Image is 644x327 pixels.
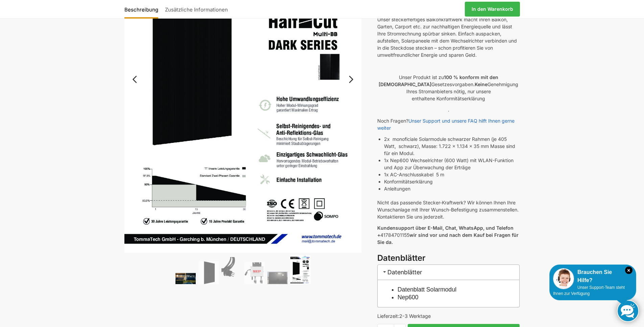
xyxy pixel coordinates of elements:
img: 2 Balkonkraftwerke [175,273,196,284]
span: Unser Support-Team steht Ihnen zur Verfügung [553,285,625,296]
h3: Datenblätter [377,265,520,280]
li: 1x Nep600 Wechselrichter (600 Watt) mit WLAN-Funktion und App zur Überwachung der Erträge [384,157,520,171]
a: Beschreibung [124,1,162,17]
span: 2-3 Werktage [399,313,431,319]
a: Datenblatt Solarmodul [398,286,456,293]
a: Nep600 [398,294,419,301]
i: Schließen [625,267,633,274]
img: Anschlusskabel-3meter_schweizer-stecker [221,257,242,284]
img: TommaTech Vorderseite [198,261,219,284]
strong: Keine [475,81,487,87]
img: NEP 800 Drosselbar auf 600 Watt [244,262,265,284]
p: Unser Produkt ist zu Gesetzesvorgaben. Genehmigung Ihres Stromanbieters nötig, nur unsere enthalt... [377,74,520,102]
li: Anleitungen [384,185,520,192]
li: 1x AC-Anschlusskabel 5 m [384,171,520,178]
a: In den Warenkorb [465,2,520,17]
img: Balkonkraftwerk 600/810 Watt Fullblack – Bild 5 [267,272,288,284]
p: . [377,106,520,113]
p: Noch Fragen? [377,117,520,131]
div: Brauchen Sie Hilfe? [553,268,633,284]
p: 41784701155 [377,224,520,246]
p: Unser steckerfertiges Balkonkraftwerk macht Ihren Balkon, Garten, Carport etc. zur nachhaltigen E... [377,16,520,58]
span: Lieferzeit: [377,313,431,319]
li: Konformitätserklärung [384,178,520,185]
img: Customer service [553,268,574,289]
h3: Datenblätter [377,252,520,264]
img: Balkonkraftwerk 600/810 Watt Fullblack – Bild 6 [290,255,311,284]
strong: wir sind vor und nach dem Kauf bei Fragen für Sie da. [377,232,519,245]
li: 2x monoficiale Solarmodule schwarzer Rahmen (je 405 Watt, schwarz), Masse: 1.722 x 1.134 x 35 mm ... [384,135,520,157]
a: Zusätzliche Informationen [162,1,231,17]
p: Nicht das passende Stecker-Kraftwerk? Wir können Ihnen Ihre Wunschanlage mit Ihrer Wunsch-Befesti... [377,199,520,220]
strong: 100 % konform mit den [DEMOGRAPHIC_DATA] [379,74,498,87]
strong: Kundensupport über E-Mail, Chat, WhatsApp, und Telefon + [377,225,514,238]
a: Unser Support und unsere FAQ hilft Ihnen gerne weiter [377,118,515,131]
